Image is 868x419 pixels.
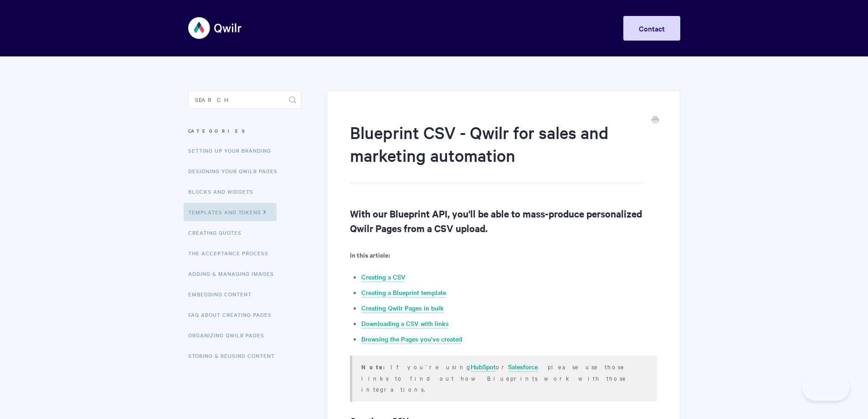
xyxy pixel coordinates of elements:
iframe: Toggle Customer Support [802,373,850,401]
a: Storing & Reusing Content [188,347,282,365]
strong: Note: [361,362,390,371]
p: If you're using or , please use those links to find out how Blueprints work with those integrations. [361,361,645,394]
a: Creating a Blueprint template [361,288,446,298]
a: Downloading a CSV with links [361,319,449,329]
h1: Blueprint CSV - Qwilr for sales and marketing automation [350,121,643,183]
a: Organizing Qwilr Pages [188,326,271,344]
input: Search [188,91,302,109]
a: FAQ About Creating Pages [188,305,278,324]
a: Templates and Tokens [184,203,277,221]
a: HubSpot [471,362,496,372]
a: Creating a CSV [361,272,406,282]
h2: With our Blueprint API, you'll be able to mass-produce personalized Qwilr Pages from a CSV upload. [350,206,657,235]
a: Blocks and Widgets [188,182,260,201]
a: Print this Article [652,115,659,125]
a: Creating Qwilr Pages in bulk [361,303,444,313]
img: Qwilr Help Center [188,11,242,45]
a: Designing Your Qwilr Pages [188,162,284,180]
a: The Acceptance Process [188,244,275,262]
h3: Categories [188,123,302,139]
a: Creating Quotes [188,223,248,242]
a: Setting up your Branding [188,141,278,160]
a: Contact [623,16,680,41]
a: Embedding Content [188,285,258,303]
a: Salesforce [508,362,538,372]
strong: In this article: [350,250,390,259]
a: Adding & Managing Images [188,264,281,283]
a: Browsing the Pages you've created [361,334,462,344]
